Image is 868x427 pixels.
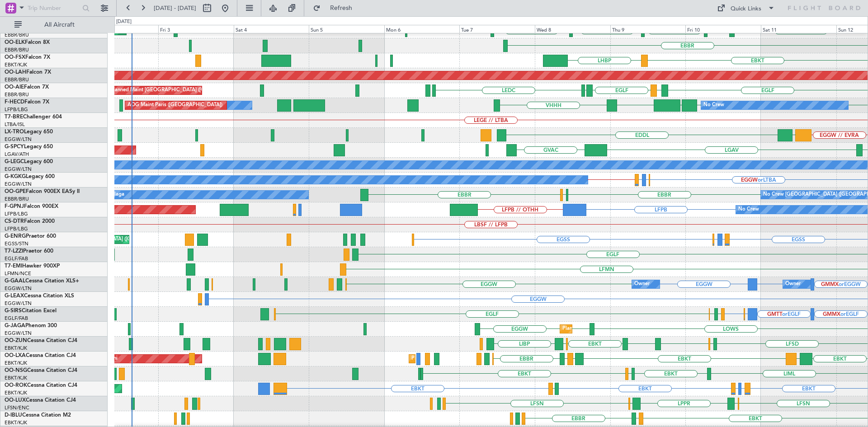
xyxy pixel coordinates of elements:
[10,18,98,32] button: All Aircraft
[5,389,27,396] a: EBKT/KJK
[309,1,363,15] button: Refresh
[24,22,95,28] span: All Aircraft
[5,308,22,314] span: G-SIRS
[5,345,27,352] a: EBKT/KJK
[5,375,27,381] a: EBKT/KJK
[5,61,27,68] a: EBKT/KJK
[5,219,55,224] a: CS-DTRFalcon 2000
[5,55,50,60] a: OO-FSXFalcon 7X
[685,25,761,33] div: Fri 10
[28,1,80,15] input: Trip Number
[5,383,77,388] a: OO-ROKCessna Citation CJ4
[5,360,27,366] a: EBKT/KJK
[5,413,22,418] span: D-IBLU
[5,114,62,120] a: T7-BREChallenger 604
[731,5,761,14] div: Quick Links
[5,219,24,224] span: CS-DTR
[738,203,759,216] div: No Crew
[411,352,517,366] div: Planned Maint Kortrijk-[GEOGRAPHIC_DATA]
[459,25,535,33] div: Tue 7
[309,25,384,33] div: Sun 5
[5,204,58,209] a: F-GPNJFalcon 900EX
[5,323,57,328] a: G-JAGAPhenom 300
[116,18,132,26] div: [DATE]
[5,404,29,411] a: LFSN/ENC
[5,225,28,232] a: LFPB/LBG
[5,211,28,217] a: LFPB/LBG
[5,398,26,403] span: OO-LUX
[5,144,24,150] span: G-SPCY
[5,368,27,373] span: OO-NSG
[5,181,32,188] a: EGGW/LTN
[384,25,460,33] div: Mon 6
[703,99,724,112] div: No Crew
[5,166,32,173] a: EGGW/LTN
[5,114,23,120] span: T7-BRE
[5,32,29,38] a: EBBR/BRU
[5,383,27,388] span: OO-ROK
[5,159,53,164] a: G-LEGCLegacy 600
[5,174,26,179] span: G-KGKG
[5,189,26,194] span: OO-GPE
[5,293,74,299] a: G-LEAXCessna Citation XLS
[562,322,705,336] div: Planned Maint [GEOGRAPHIC_DATA] ([GEOGRAPHIC_DATA])
[5,353,76,358] a: OO-LXACessna Citation CJ4
[322,5,360,11] span: Refresh
[5,99,24,105] span: F-HECD
[5,338,27,343] span: OO-ZUN
[5,249,23,254] span: T7-LZZI
[785,277,801,291] div: Owner
[5,129,53,135] a: LX-TROLegacy 650
[5,129,24,135] span: LX-TRO
[83,25,158,33] div: Thu 2
[712,1,779,15] button: Quick Links
[5,255,28,262] a: EGLF/FAB
[535,25,610,33] div: Wed 8
[5,70,51,75] a: OO-LAHFalcon 7X
[5,47,29,53] a: EBBR/BRU
[5,368,77,373] a: OO-NSGCessna Citation CJ4
[5,70,26,75] span: OO-LAH
[5,293,24,299] span: G-LEAX
[5,263,60,269] a: T7-EMIHawker 900XP
[5,159,24,164] span: G-LEGC
[5,174,55,179] a: G-KGKGLegacy 600
[5,353,26,358] span: OO-LXA
[5,263,22,269] span: T7-EMI
[5,234,56,239] a: G-ENRGPraetor 600
[5,300,32,307] a: EGGW/LTN
[5,40,50,45] a: OO-ELKFalcon 8X
[5,413,71,418] a: D-IBLUCessna Citation M2
[5,240,28,247] a: EGSS/STN
[5,99,49,105] a: F-HECDFalcon 7X
[5,323,25,328] span: G-JAGA
[5,204,24,209] span: F-GPNJ
[5,249,53,254] a: T7-LZZIPraetor 600
[5,106,28,113] a: LFPB/LBG
[5,315,28,322] a: EGLF/FAB
[5,308,57,314] a: G-SIRSCitation Excel
[5,136,32,143] a: EGGW/LTN
[5,330,32,337] a: EGGW/LTN
[634,277,650,291] div: Owner
[5,144,53,150] a: G-SPCYLegacy 650
[5,121,25,128] a: LTBA/ISL
[5,91,29,98] a: EBBR/BRU
[5,419,27,426] a: EBKT/KJK
[761,25,836,33] div: Sat 11
[5,40,25,45] span: OO-ELK
[5,84,24,90] span: OO-AIE
[5,278,25,284] span: G-GAAL
[5,151,29,158] a: LGAV/ATH
[158,25,234,33] div: Fri 3
[5,84,49,90] a: OO-AIEFalcon 7X
[5,285,32,292] a: EGGW/LTN
[5,196,29,202] a: EBBR/BRU
[5,278,79,284] a: G-GAALCessna Citation XLS+
[5,338,77,343] a: OO-ZUNCessna Citation CJ4
[5,234,26,239] span: G-ENRG
[127,99,222,112] div: AOG Maint Paris ([GEOGRAPHIC_DATA])
[610,25,686,33] div: Thu 9
[5,76,29,83] a: EBBR/BRU
[5,55,25,60] span: OO-FSX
